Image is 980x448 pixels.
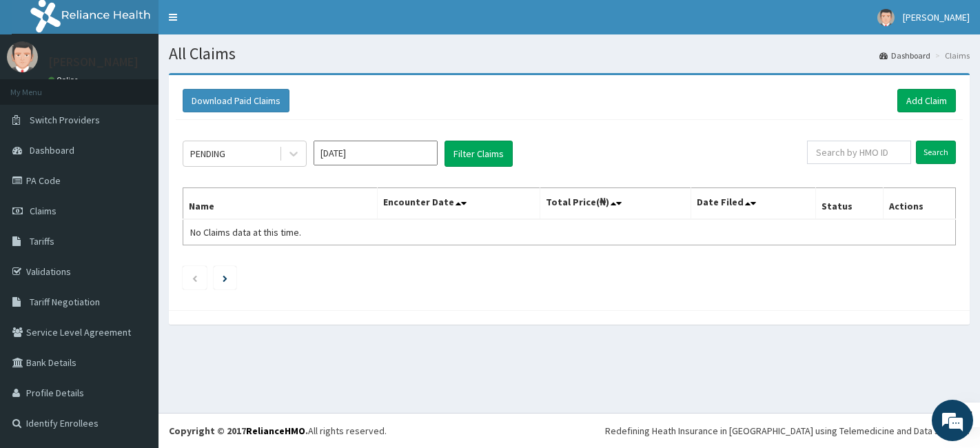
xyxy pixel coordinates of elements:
th: Date Filed [691,188,816,220]
input: Search by HMO ID [807,141,911,164]
input: Select Month and Year [314,141,438,165]
button: Filter Claims [445,141,513,167]
a: RelianceHMO [246,425,305,437]
a: Online [48,75,81,85]
a: Previous page [192,272,198,284]
span: Tariff Negotiation [30,296,100,308]
th: Total Price(₦) [540,188,691,220]
footer: All rights reserved. [159,413,980,448]
strong: Copyright © 2017 . [169,425,308,437]
th: Encounter Date [378,188,540,220]
th: Name [183,188,378,220]
a: Next page [223,272,227,284]
img: User Image [877,9,895,26]
span: No Claims data at this time. [190,226,301,238]
span: [PERSON_NAME] [903,11,970,23]
th: Status [816,188,884,220]
button: Download Paid Claims [183,89,289,112]
h1: All Claims [169,45,970,63]
div: Redefining Heath Insurance in [GEOGRAPHIC_DATA] using Telemedicine and Data Science! [605,424,970,438]
input: Search [916,141,956,164]
th: Actions [883,188,955,220]
span: Tariffs [30,235,54,247]
img: User Image [7,41,38,72]
li: Claims [932,50,970,61]
a: Dashboard [879,50,930,61]
a: Add Claim [897,89,956,112]
span: Switch Providers [30,114,100,126]
div: PENDING [190,147,225,161]
span: Dashboard [30,144,74,156]
p: [PERSON_NAME] [48,56,139,68]
span: Claims [30,205,57,217]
